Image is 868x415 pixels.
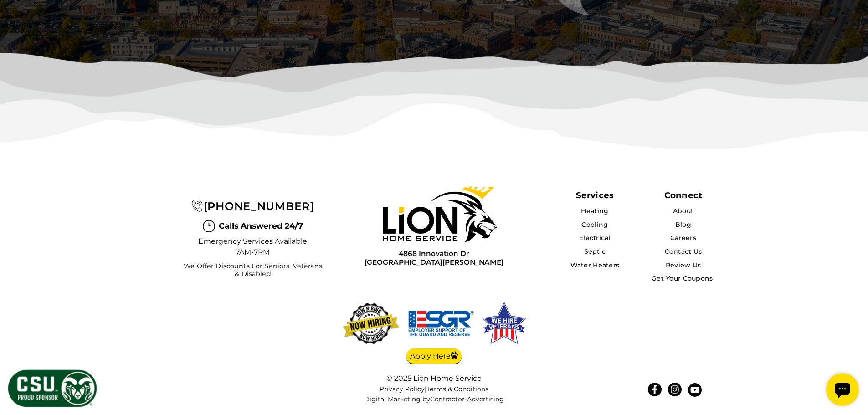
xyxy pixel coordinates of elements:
[343,385,525,404] nav: |
[581,207,608,215] a: Heating
[191,200,314,213] a: [PHONE_NUMBER]
[340,301,401,346] img: now-hiring
[407,301,475,346] img: We hire veterans
[664,190,702,200] div: Connect
[570,261,620,269] a: Water Heaters
[652,274,715,282] a: Get Your Coupons!
[219,220,303,232] span: Calls Answered 24/7
[666,261,701,269] a: Review Us
[670,234,696,242] a: Careers
[430,395,504,403] a: Contractor-Advertising
[380,385,425,393] a: Privacy Policy
[343,374,525,383] div: © 2025 Lion Home Service
[579,234,611,242] a: Electrical
[665,247,702,256] a: Contact Us
[576,190,614,200] span: Services
[365,258,503,266] span: [GEOGRAPHIC_DATA][PERSON_NAME]
[343,395,525,403] div: Digital Marketing by
[581,220,608,229] a: Cooling
[7,369,98,408] img: CSU Sponsor Badge
[365,249,503,258] span: 4868 Innovation Dr
[481,301,527,346] img: We hire veterans
[181,262,324,278] span: We Offer Discounts for Seniors, Veterans & Disabled
[198,236,308,258] span: Emergency Services Available 7AM-7PM
[675,220,691,229] a: Blog
[204,200,314,213] span: [PHONE_NUMBER]
[4,4,36,36] div: Open chat widget
[584,247,606,256] a: Septic
[426,385,488,393] a: Terms & Conditions
[365,249,503,267] a: 4868 Innovation Dr[GEOGRAPHIC_DATA][PERSON_NAME]
[406,348,462,365] a: Apply Here
[673,207,693,215] a: About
